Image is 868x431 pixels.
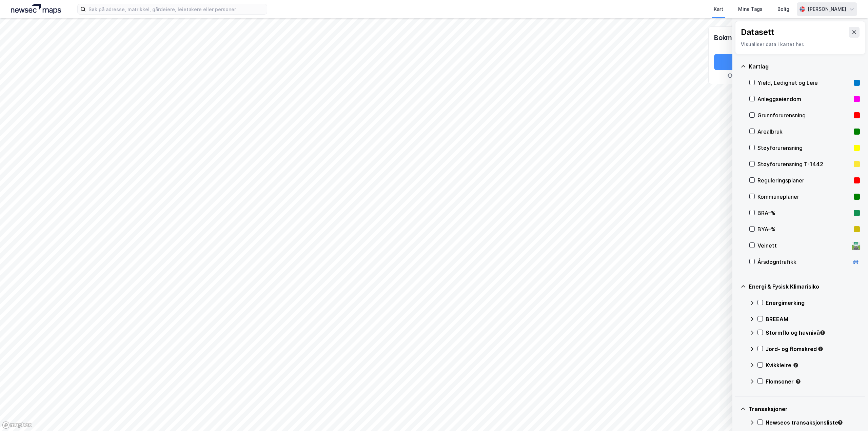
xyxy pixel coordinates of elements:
div: Yield, Ledighet og Leie [757,79,851,87]
div: Kvikkleire [766,361,860,369]
div: Kontrollprogram for chat [834,398,868,431]
div: Kommuneplaner [757,193,851,201]
div: Tooltip anchor [820,330,826,336]
div: Støyforurensning T-1442 [757,160,851,168]
div: Energi & Fysisk Klimarisiko [749,282,860,291]
button: Nytt bokmerke [714,54,811,70]
div: Bolig [777,5,789,13]
img: logo.a4113a55bc3d86da70a041830d287a7e.svg [11,4,61,14]
div: BRA–% [757,209,851,217]
div: Energimerking [766,299,860,307]
div: Jord- og flomskred [766,345,860,353]
div: Transaksjoner [749,405,860,413]
div: Årsdøgntrafikk [757,258,849,266]
div: Stormflo og havnivå [766,329,860,337]
div: Grunnforurensning [757,111,851,119]
div: Datasett [741,27,774,38]
a: Mapbox homepage [2,421,32,429]
div: Fra din nåværende kartvisning [714,73,811,78]
div: Tooltip anchor [795,378,801,385]
div: Støyforurensning [757,144,851,152]
div: Kartlag [749,62,860,71]
div: BREEAM [766,315,860,323]
div: Mine Tags [738,5,763,13]
div: Bokmerker [714,32,749,43]
div: Kart [714,5,723,13]
div: Anleggseiendom [757,95,851,103]
iframe: Chat Widget [834,398,868,431]
div: Tooltip anchor [793,362,799,368]
div: Reguleringsplaner [757,176,851,184]
div: Tooltip anchor [817,346,824,352]
div: Newsecs transaksjonsliste [766,418,860,427]
div: 🛣️ [851,241,861,250]
div: Visualiser data i kartet her. [741,40,860,48]
div: [PERSON_NAME] [808,5,846,13]
div: Arealbruk [757,128,851,136]
input: Søk på adresse, matrikkel, gårdeiere, leietakere eller personer [86,4,267,14]
div: BYA–% [757,225,851,233]
div: Flomsoner [766,377,860,386]
div: Veinett [757,241,849,250]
